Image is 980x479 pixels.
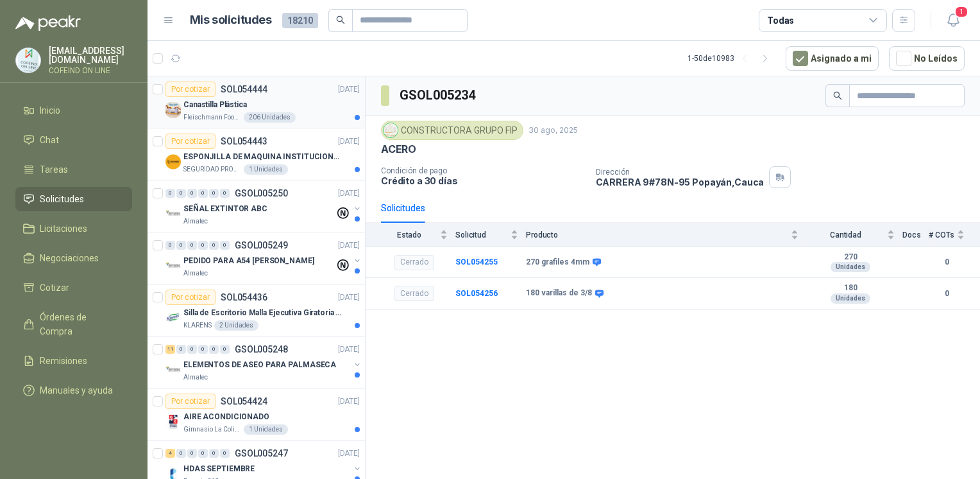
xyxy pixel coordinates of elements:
[40,162,68,177] span: Tareas
[806,231,884,239] span: Cantidad
[187,449,197,458] div: 0
[338,396,360,408] p: [DATE]
[235,189,288,198] p: GSOL005250
[455,289,498,298] a: SOL054256
[336,15,345,24] span: search
[183,164,241,175] p: SEGURIDAD PROVISER LTDA
[165,134,215,149] div: Por cotizar
[183,372,208,383] p: Almatec
[15,216,132,241] a: Licitaciones
[15,246,132,270] a: Negociaciones
[49,46,132,64] p: [EMAIL_ADDRESS][DOMAIN_NAME]
[165,449,175,458] div: 4
[165,206,181,222] img: Company Logo
[15,98,132,123] a: Inicio
[40,103,60,118] span: Inicio
[833,91,842,100] span: search
[220,449,230,458] div: 0
[221,397,267,406] p: SOL054424
[183,359,336,371] p: ELEMENTOS DE ASEO PARA PALMASECA
[942,9,965,32] button: 1
[221,137,267,146] p: SOL054443
[338,292,360,304] p: [DATE]
[214,320,258,331] div: 2 Unidades
[338,187,360,200] p: [DATE]
[165,394,215,409] div: Por cotizar
[381,121,523,140] div: CONSTRUCTORA GRUPO FIP
[282,13,318,28] span: 18210
[40,222,87,236] span: Licitaciones
[688,48,775,69] div: 1 - 50 de 10983
[183,203,267,215] p: SEÑAL EXTINTOR ABC
[338,135,360,148] p: [DATE]
[806,223,902,247] th: Cantidad
[16,48,40,73] img: Company Logo
[40,281,69,295] span: Cotizar
[49,67,132,74] p: COFEIND ON LINE
[209,189,219,198] div: 0
[148,284,365,336] a: Por cotizarSOL054436[DATE] Company LogoSilla de Escritorio Malla Ejecutiva Giratoria Cromada con ...
[381,166,586,175] p: Condición de pago
[183,255,314,267] p: PEDIDO PARA A54 [PERSON_NAME]
[528,125,578,137] p: 30 ago, 2025
[165,154,181,170] img: Company Logo
[235,241,288,250] p: GSOL005249
[209,449,219,458] div: 0
[183,268,208,279] p: Almatec
[40,383,113,397] span: Manuales y ayuda
[165,310,181,326] img: Company Logo
[183,411,269,423] p: AIRE ACONDICIONADO
[198,241,208,250] div: 0
[15,275,132,300] a: Cotizar
[366,223,455,247] th: Estado
[176,189,186,198] div: 0
[165,82,215,97] div: Por cotizar
[165,362,181,378] img: Company Logo
[187,241,197,250] div: 0
[15,15,81,31] img: Logo peakr
[15,157,132,182] a: Tareas
[183,151,343,163] p: ESPONJILLA DE MAQUINA INSTITUCIONAL-NEGRA X 12 UNIDADES
[165,345,175,354] div: 11
[221,293,267,302] p: SOL054436
[176,241,186,250] div: 0
[244,424,288,435] div: 1 Unidades
[198,449,208,458] div: 0
[455,223,526,247] th: Solicitud
[244,164,288,175] div: 1 Unidades
[187,345,197,354] div: 0
[176,449,186,458] div: 0
[165,238,362,279] a: 0 0 0 0 0 0 GSOL005249[DATE] Company LogoPEDIDO PARA A54 [PERSON_NAME]Almatec
[400,85,477,105] h3: GSOL005234
[526,288,592,299] b: 180 varillas de 3/8
[244,112,296,123] div: 206 Unidades
[40,354,87,368] span: Remisiones
[183,463,255,475] p: HDAS SEPTIEMBRE
[220,241,230,250] div: 0
[165,258,181,274] img: Company Logo
[148,128,365,180] a: Por cotizarSOL054443[DATE] Company LogoESPONJILLA DE MAQUINA INSTITUCIONAL-NEGRA X 12 UNIDADESSEG...
[929,288,965,300] b: 0
[148,388,365,440] a: Por cotizarSOL054424[DATE] Company LogoAIRE ACONDICIONADOGimnasio La Colina1 Unidades
[40,133,59,147] span: Chat
[889,46,965,71] button: No Leídos
[831,262,870,272] div: Unidades
[15,349,132,373] a: Remisiones
[338,239,360,252] p: [DATE]
[455,257,498,266] b: SOL054255
[165,102,181,118] img: Company Logo
[929,223,980,247] th: # COTs
[165,342,362,383] a: 11 0 0 0 0 0 GSOL005248[DATE] Company LogoELEMENTOS DE ASEO PARA PALMASECAAlmatec
[338,448,360,460] p: [DATE]
[176,345,186,354] div: 0
[596,168,765,177] p: Dirección
[338,344,360,356] p: [DATE]
[767,13,794,28] div: Todas
[15,378,132,403] a: Manuales y ayuda
[40,192,84,206] span: Solicitudes
[526,257,589,268] b: 270 grafiles 4mm
[209,241,219,250] div: 0
[381,175,586,186] p: Crédito a 30 días
[455,231,508,239] span: Solicitud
